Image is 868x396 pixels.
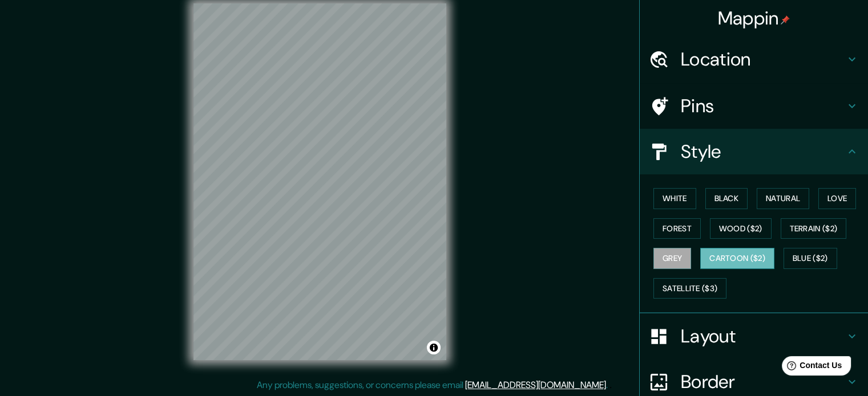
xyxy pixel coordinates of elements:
canvas: Map [193,3,446,360]
h4: Style [681,140,845,163]
div: Pins [640,83,868,129]
button: Blue ($2) [784,248,837,269]
button: Natural [757,188,809,209]
h4: Pins [681,95,845,117]
button: Toggle attribution [427,341,441,354]
button: Love [818,188,856,209]
button: Cartoon ($2) [700,248,774,269]
img: pin-icon.png [781,15,790,25]
a: [EMAIL_ADDRESS][DOMAIN_NAME] [465,379,606,391]
iframe: Help widget launcher [766,352,855,383]
button: Satellite ($3) [653,278,726,299]
button: Forest [653,218,701,239]
h4: Location [681,48,845,71]
button: Grey [653,248,691,269]
button: Wood ($2) [710,218,772,239]
button: Terrain ($2) [781,218,847,239]
button: White [653,188,696,209]
div: . [608,378,609,392]
div: Style [640,129,868,174]
p: Any problems, suggestions, or concerns please email . [257,378,608,392]
button: Black [705,188,748,209]
div: Layout [640,313,868,359]
h4: Layout [681,325,845,348]
div: . [609,378,612,392]
h4: Border [681,370,845,393]
h4: Mappin [718,7,790,30]
div: Location [640,36,868,82]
